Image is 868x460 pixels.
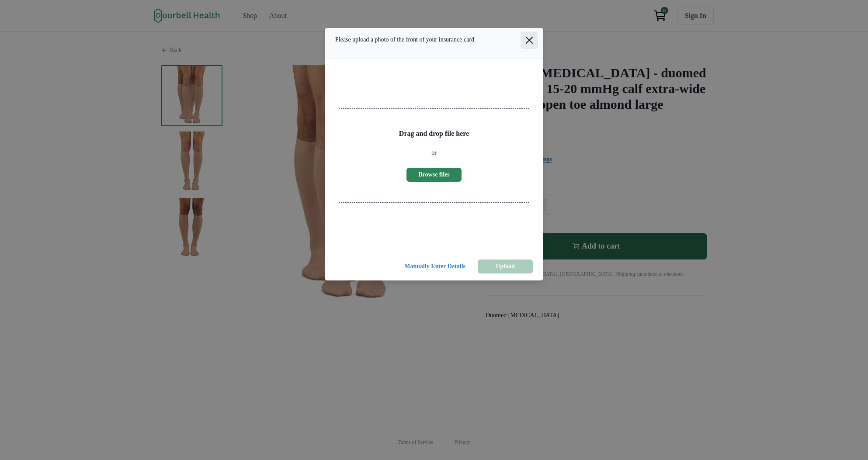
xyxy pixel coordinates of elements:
[325,28,543,59] header: Please upload a photo of the front of your insurance card
[397,259,472,273] button: Manually Enter Details
[406,168,462,182] button: Browse files
[399,129,469,138] h2: Drag and drop file here
[478,259,533,273] button: Upload
[521,31,538,49] button: Close
[431,148,437,157] p: or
